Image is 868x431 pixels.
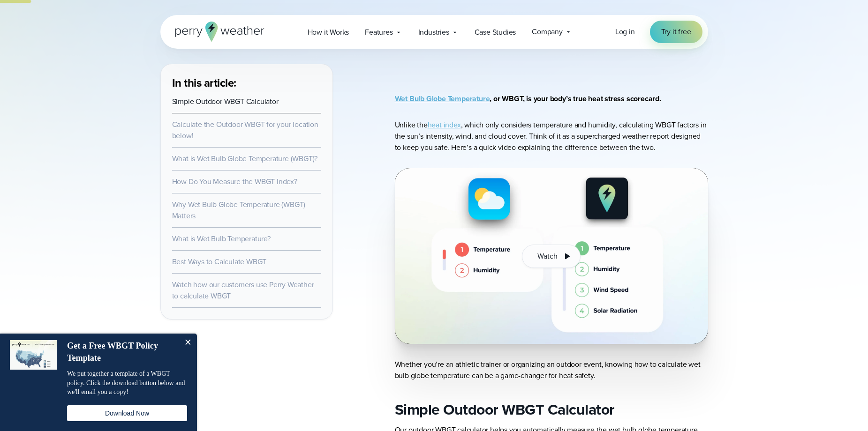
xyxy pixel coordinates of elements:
a: Log in [615,26,635,37]
p: Unlike the , which only considers temperature and humidity, calculating WBGT factors in the sun’s... [395,119,708,153]
span: Industries [418,27,449,38]
h4: Get a Free WBGT Policy Template [67,340,177,364]
p: Whether you’re an athletic trainer or organizing an outdoor event, knowing how to calculate wet b... [395,359,708,381]
button: Close [178,334,197,352]
span: Features [365,27,392,38]
button: Watch [522,245,580,268]
a: Calculate the Outdoor WBGT for your location below! [172,119,318,141]
a: Watch how our customers use Perry Weather to calculate WBGT [172,279,314,301]
a: heat index [428,119,461,130]
p: We put together a template of a WBGT policy. Click the download button below and we'll email you ... [67,369,187,397]
a: What is Wet Bulb Globe Temperature (WBGT)? [172,153,318,164]
a: What is Wet Bulb Temperature? [172,233,271,244]
span: How it Works [308,27,349,38]
span: Company [532,26,563,37]
span: Watch [537,251,557,262]
a: How it Works [300,22,357,42]
h3: In this article: [172,75,321,90]
a: Case Studies [467,22,524,42]
a: Why Wet Bulb Globe Temperature (WBGT) Matters [172,199,306,221]
a: Simple Outdoor WBGT Calculator [172,96,279,107]
a: Wet Bulb Globe Temperature [395,93,490,104]
span: Log in [615,26,635,37]
img: dialog featured image [10,340,57,370]
a: Try it free [650,21,702,43]
span: Case Studies [475,27,516,38]
button: Download Now [67,405,187,421]
strong: , or WBGT, is your body’s true heat stress scorecard. [395,93,661,104]
a: How Do You Measure the WBGT Index? [172,176,297,187]
h2: Simple Outdoor WBGT Calculator [395,400,708,419]
a: Best Ways to Calculate WBGT [172,256,267,267]
span: Try it free [661,26,691,37]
